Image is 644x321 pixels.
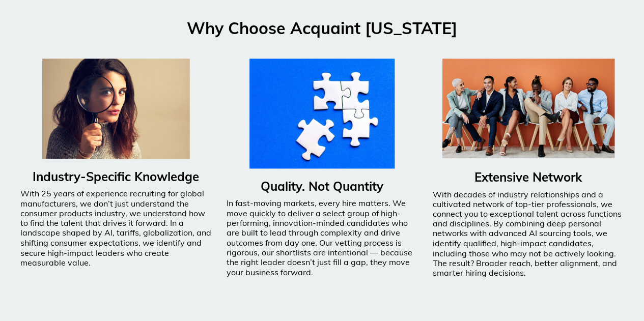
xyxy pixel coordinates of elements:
[474,169,582,185] strong: Extensive Network
[33,169,199,184] strong: Industry-Specific Knowledge
[261,179,383,194] strong: Quality. Not Quantity
[20,189,211,267] p: With 25 years of experience recruiting for global manufacturers, we don’t just understand the con...
[227,198,417,277] p: In fast-moving markets, every hire matters. We move quickly to deliver a select group of high-per...
[433,190,624,278] p: With decades of industry relationships and a cultivated network of top-tier professionals, we con...
[187,18,457,38] strong: Why Choose Acquaint [US_STATE]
